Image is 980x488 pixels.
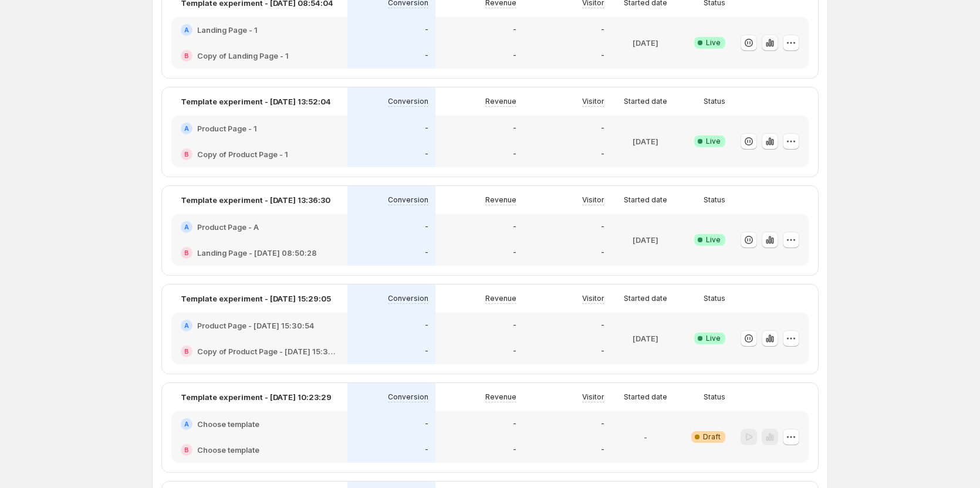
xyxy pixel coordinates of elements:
p: - [513,419,516,429]
p: Visitor [582,97,604,106]
p: - [425,150,428,159]
p: - [644,431,647,443]
p: - [513,222,516,232]
p: [DATE] [633,135,658,147]
h2: A [184,322,189,329]
p: - [513,321,516,330]
p: Revenue [485,392,516,402]
span: Live [706,235,721,245]
p: - [601,150,604,159]
span: Draft [703,432,721,442]
span: Live [706,137,721,146]
p: - [513,51,516,60]
h2: B [184,249,189,256]
h2: A [184,421,189,428]
p: Status [704,97,725,106]
h2: B [184,52,189,59]
p: - [601,124,604,133]
p: [DATE] [633,234,658,246]
p: Conversion [388,294,428,303]
h2: B [184,446,189,453]
p: Revenue [485,195,516,205]
p: Conversion [388,195,428,205]
p: - [425,124,428,133]
p: - [425,321,428,330]
p: Status [704,294,725,303]
p: - [601,419,604,429]
p: - [425,347,428,356]
p: Revenue [485,294,516,303]
p: Conversion [388,97,428,106]
p: - [513,150,516,159]
p: - [601,445,604,455]
p: Started date [624,195,667,205]
p: Started date [624,392,667,402]
h2: Landing Page - 1 [197,24,258,36]
p: Started date [624,97,667,106]
p: Template experiment - [DATE] 13:36:30 [181,194,330,206]
p: Conversion [388,392,428,402]
p: - [513,445,516,455]
p: - [425,419,428,429]
span: Live [706,38,721,48]
h2: Product Page - [DATE] 15:30:54 [197,320,314,331]
p: Visitor [582,392,604,402]
h2: Product Page - 1 [197,123,257,134]
p: - [601,25,604,35]
p: Revenue [485,97,516,106]
h2: B [184,151,189,158]
h2: Landing Page - [DATE] 08:50:28 [197,247,317,259]
p: - [425,222,428,232]
p: Template experiment - [DATE] 15:29:05 [181,293,331,304]
p: [DATE] [633,333,658,344]
h2: Copy of Product Page - [DATE] 15:30:54 [197,345,338,357]
h2: Product Page - A [197,221,259,233]
p: - [601,222,604,232]
span: Live [706,334,721,343]
p: Template experiment - [DATE] 13:52:04 [181,96,331,107]
h2: Copy of Product Page - 1 [197,148,288,160]
h2: Choose template [197,444,259,456]
p: - [513,124,516,133]
p: - [513,248,516,257]
p: - [513,347,516,356]
p: Visitor [582,294,604,303]
p: - [601,347,604,356]
h2: A [184,26,189,33]
p: - [425,248,428,257]
p: Visitor [582,195,604,205]
p: - [513,25,516,35]
p: Status [704,195,725,205]
p: Started date [624,294,667,303]
p: Template experiment - [DATE] 10:23:29 [181,391,332,403]
h2: B [184,348,189,355]
p: - [425,51,428,60]
p: - [601,321,604,330]
h2: Copy of Landing Page - 1 [197,50,289,62]
h2: A [184,223,189,231]
p: - [601,248,604,257]
h2: A [184,125,189,132]
p: - [425,445,428,455]
p: [DATE] [633,37,658,49]
p: Status [704,392,725,402]
p: - [601,51,604,60]
h2: Choose template [197,418,259,430]
p: - [425,25,428,35]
